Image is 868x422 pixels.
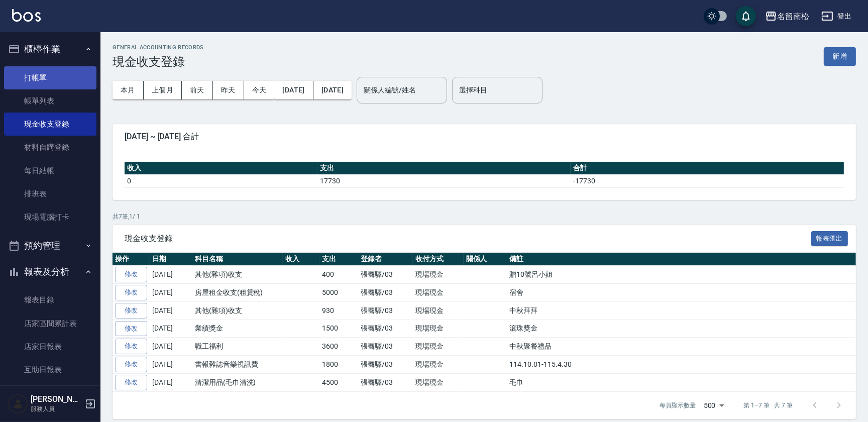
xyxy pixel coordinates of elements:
[150,373,192,391] td: [DATE]
[319,320,358,338] td: 1500
[283,253,319,266] th: 收入
[4,89,96,113] a: 帳單列表
[571,174,844,187] td: -17730
[115,285,147,300] a: 修改
[4,358,96,381] a: 互助日報表
[113,253,150,266] th: 操作
[115,303,147,319] a: 修改
[4,205,96,229] a: 現場電腦打卡
[313,81,352,99] button: [DATE]
[319,338,358,356] td: 3600
[115,339,147,354] a: 修改
[824,51,856,61] a: 新增
[125,132,844,142] span: [DATE] ~ [DATE] 合計
[736,6,756,26] button: save
[192,301,283,320] td: 其他(雜項)收支
[31,404,82,413] p: 服務人員
[413,253,464,266] th: 收付方式
[413,373,464,391] td: 現場現金
[700,392,728,419] div: 500
[507,338,856,356] td: 中秋聚餐禮品
[150,338,192,356] td: [DATE]
[4,113,96,136] a: 現金收支登錄
[319,301,358,320] td: 930
[192,338,283,356] td: 職工福利
[358,338,413,356] td: 張蕎驛/03
[244,81,275,99] button: 今天
[150,266,192,284] td: [DATE]
[507,320,856,338] td: 滾珠獎金
[274,81,313,99] button: [DATE]
[413,284,464,302] td: 現場現金
[507,266,856,284] td: 贈10號呂小姐
[507,356,856,374] td: 114.10.01-115.4.30
[817,7,856,26] button: 登出
[317,162,571,175] th: 支出
[113,44,204,51] h2: GENERAL ACCOUNTING RECORDS
[811,233,848,243] a: 報表匯出
[319,356,358,374] td: 1800
[811,231,848,247] button: 報表匯出
[113,81,144,99] button: 本月
[824,47,856,66] button: 新增
[358,301,413,320] td: 張蕎驛/03
[192,284,283,302] td: 房屋租金收支(租賃稅)
[761,6,813,27] button: 名留南松
[319,373,358,391] td: 4500
[358,253,413,266] th: 登錄者
[213,81,244,99] button: 昨天
[4,233,96,259] button: 預約管理
[150,301,192,320] td: [DATE]
[115,321,147,337] a: 修改
[8,394,28,414] img: Person
[413,356,464,374] td: 現場現金
[358,266,413,284] td: 張蕎驛/03
[507,253,856,266] th: 備註
[660,401,696,410] p: 每頁顯示數量
[150,253,192,266] th: 日期
[31,394,82,404] h5: [PERSON_NAME]
[182,81,213,99] button: 前天
[413,338,464,356] td: 現場現金
[144,81,182,99] button: 上個月
[113,212,856,221] p: 共 7 筆, 1 / 1
[358,373,413,391] td: 張蕎驛/03
[571,162,844,175] th: 合計
[317,174,571,187] td: 17730
[192,356,283,374] td: 書報雜誌音樂視訊費
[4,312,96,335] a: 店家區間累計表
[4,259,96,285] button: 報表及分析
[464,253,507,266] th: 關係人
[777,10,809,23] div: 名留南松
[4,182,96,205] a: 排班表
[507,373,856,391] td: 毛巾
[507,284,856,302] td: 宿舍
[192,373,283,391] td: 清潔用品(毛巾清洗)
[12,9,41,22] img: Logo
[4,335,96,358] a: 店家日報表
[4,288,96,311] a: 報表目錄
[744,401,793,410] p: 第 1–7 筆 共 7 筆
[115,375,147,390] a: 修改
[150,284,192,302] td: [DATE]
[507,301,856,320] td: 中秋拜拜
[358,320,413,338] td: 張蕎驛/03
[115,267,147,282] a: 修改
[192,253,283,266] th: 科目名稱
[358,284,413,302] td: 張蕎驛/03
[115,357,147,372] a: 修改
[413,266,464,284] td: 現場現金
[192,266,283,284] td: 其他(雜項)收支
[125,162,317,175] th: 收入
[4,136,96,159] a: 材料自購登錄
[125,234,811,244] span: 現金收支登錄
[319,284,358,302] td: 5000
[4,66,96,89] a: 打帳單
[192,320,283,338] td: 業績獎金
[4,159,96,182] a: 每日結帳
[125,174,317,187] td: 0
[319,253,358,266] th: 支出
[4,36,96,62] button: 櫃檯作業
[150,356,192,374] td: [DATE]
[113,55,204,69] h3: 現金收支登錄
